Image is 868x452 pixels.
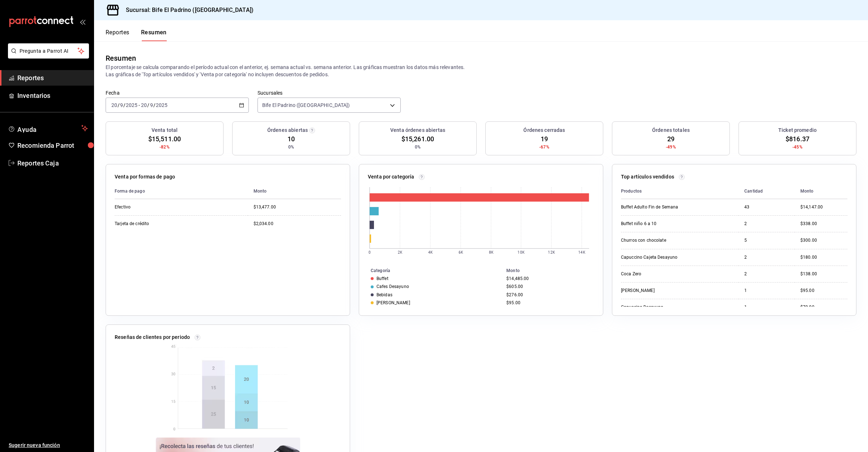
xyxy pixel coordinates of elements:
[359,267,503,275] th: Categoría
[5,52,89,60] a: Pregunta a Parrot AI
[376,276,388,281] div: Buffet
[390,126,445,134] h3: Venta órdenes abiertas
[744,204,789,210] div: 43
[8,43,89,59] button: Pregunta a Parrot AI
[800,221,847,227] div: $338.00
[744,254,789,261] div: 2
[9,442,88,449] span: Sugerir nueva función
[267,126,308,134] h3: Órdenes abiertas
[800,254,847,261] div: $180.00
[415,144,421,150] span: 0%
[667,134,675,144] span: 29
[115,184,248,199] th: Forma de pago
[120,102,123,108] input: --
[621,288,693,294] div: [PERSON_NAME]
[548,250,555,254] text: 12K
[369,250,371,254] text: 0
[17,141,88,150] span: Recomienda Parrot
[106,29,129,41] button: Reportes
[506,300,591,305] div: $95.00
[106,90,249,95] label: Fecha
[106,64,856,78] p: El porcentaje se calcula comparando el período actual con el anterior, ej. semana actual vs. sema...
[118,102,120,108] span: /
[152,126,178,134] h3: Venta total
[621,271,693,277] div: Coca Zero
[150,102,153,108] input: --
[148,134,181,144] span: $15,511.00
[17,158,88,168] span: Reportes Caja
[621,173,674,181] p: Top artículos vendidos
[376,284,409,289] div: Cafes Desayuno
[579,250,586,254] text: 14K
[778,126,817,134] h3: Ticket promedio
[744,271,789,277] div: 2
[506,276,591,281] div: $14,485.00
[800,288,847,294] div: $95.00
[621,304,693,310] div: Capuccino Desayuno
[17,124,78,133] span: Ayuda
[376,292,392,297] div: Bebidas
[800,304,847,310] div: $70.00
[147,102,149,108] span: /
[120,6,254,14] h3: Sucursal: Bife El Padrino ([GEOGRAPHIC_DATA])
[80,19,85,25] button: open_drawer_menu
[159,144,170,150] span: -82%
[744,288,789,294] div: 1
[800,271,847,277] div: $138.00
[506,284,591,289] div: $605.00
[792,144,803,150] span: -45%
[125,102,138,108] input: ----
[398,250,403,254] text: 2K
[123,102,125,108] span: /
[518,250,525,254] text: 10K
[800,237,847,244] div: $300.00
[786,134,809,144] span: $816.37
[141,29,167,41] button: Resumen
[652,126,690,134] h3: Órdenes totales
[141,102,147,108] input: --
[621,204,693,210] div: Buffet Adulto Fin de Semana
[254,221,341,227] div: $2,034.00
[739,184,795,199] th: Cantidad
[115,221,187,227] div: Tarjeta de crédito
[153,102,156,108] span: /
[744,237,789,244] div: 5
[539,144,549,150] span: -67%
[115,173,175,181] p: Venta por formas de pago
[111,102,118,108] input: --
[621,184,739,199] th: Productos
[262,102,350,109] span: Bife El Padrino ([GEOGRAPHIC_DATA])
[506,292,591,297] div: $276.00
[139,102,140,108] span: -
[106,53,136,64] div: Resumen
[248,184,341,199] th: Monto
[503,267,603,275] th: Monto
[489,250,494,254] text: 8K
[459,250,463,254] text: 6K
[800,204,847,210] div: $14,147.00
[376,300,410,305] div: [PERSON_NAME]
[401,134,434,144] span: $15,261.00
[368,173,414,181] p: Venta por categoría
[795,184,847,199] th: Monto
[17,91,88,100] span: Inventarios
[115,204,187,210] div: Efectivo
[254,204,341,210] div: $13,477.00
[428,250,433,254] text: 4K
[156,102,168,108] input: ----
[621,254,693,261] div: Capuccino Cajeta Desayuno
[288,144,294,150] span: 0%
[744,304,789,310] div: 1
[666,144,676,150] span: -49%
[20,47,78,55] span: Pregunta a Parrot AI
[288,134,295,144] span: 10
[621,221,693,227] div: Buffet niño 6 a 10
[106,29,167,41] div: navigation tabs
[115,333,190,341] p: Reseñas de clientes por periodo
[541,134,548,144] span: 19
[523,126,565,134] h3: Órdenes cerradas
[744,221,789,227] div: 2
[621,237,693,244] div: Churros con chocolate
[17,73,88,83] span: Reportes
[258,90,401,95] label: Sucursales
